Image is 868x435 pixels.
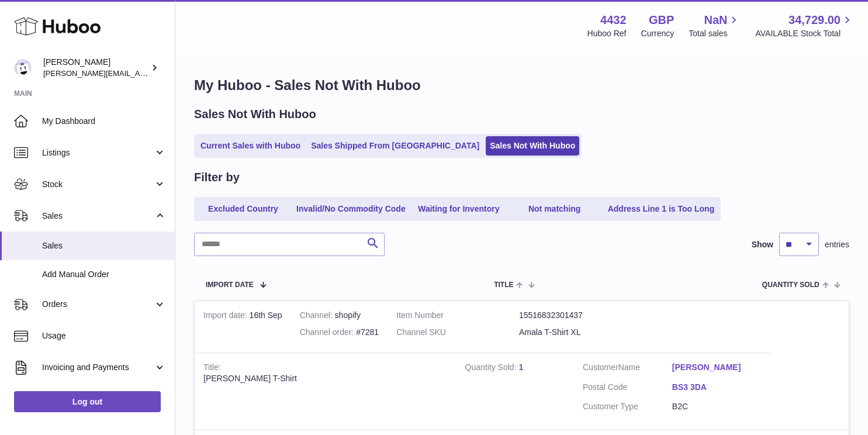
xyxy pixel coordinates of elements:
strong: 4432 [600,12,627,28]
span: Orders [42,299,154,310]
span: Sales [42,210,154,222]
a: Address Line 1 is Too Long [604,199,719,219]
dt: Name [583,362,672,376]
dd: Amala T-Shirt XL [519,327,642,338]
dt: Item Number [396,310,519,321]
a: Invalid/No Commodity Code [292,199,410,219]
span: Invoicing and Payments [42,362,154,373]
span: [PERSON_NAME][EMAIL_ADDRESS][DOMAIN_NAME] [43,68,234,78]
img: akhil@amalachai.com [14,59,32,77]
dd: 15516832301437 [519,310,642,321]
div: Huboo Ref [587,28,627,39]
strong: Title [203,362,221,375]
strong: Channel [300,310,335,323]
a: Sales Shipped From [GEOGRAPHIC_DATA] [307,136,483,156]
span: Total sales [689,28,741,39]
dt: Channel SKU [396,327,519,338]
div: shopify [300,310,379,321]
span: AVAILABLE Stock Total [755,28,854,39]
a: Sales Not With Huboo [486,136,579,156]
a: Current Sales with Huboo [196,136,305,156]
a: Excluded Country [196,199,290,219]
span: Import date [206,281,254,289]
span: Stock [42,179,154,190]
div: #7281 [300,327,379,338]
span: 34,729.00 [789,12,841,28]
label: Show [752,239,773,250]
dt: Postal Code [583,382,672,396]
span: Title [494,281,513,289]
div: Currency [641,28,675,39]
strong: Channel order [300,327,357,340]
a: 1 [518,362,523,372]
a: NaN Total sales [689,12,741,39]
span: Listings [42,147,154,158]
h2: Sales Not With Huboo [194,106,316,122]
dd: B2C [672,401,762,412]
span: Customer [583,362,618,372]
span: Quantity Sold [762,281,819,289]
span: NaN [704,12,727,28]
span: Add Manual Order [42,269,166,280]
span: entries [825,239,849,250]
strong: Quantity Sold [465,362,519,375]
strong: GBP [649,12,674,28]
span: Usage [42,330,166,341]
dt: Customer Type [583,401,672,412]
a: [PERSON_NAME] [672,362,762,373]
span: Sales [42,240,166,251]
td: 16th Sep [195,301,291,353]
div: [PERSON_NAME] [43,57,148,79]
h1: My Huboo - Sales Not With Huboo [194,76,849,95]
a: Waiting for Inventory [412,199,506,219]
a: Log out [14,391,161,412]
a: Not matching [508,199,601,219]
span: My Dashboard [42,116,166,127]
a: 34,729.00 AVAILABLE Stock Total [755,12,854,39]
div: [PERSON_NAME] T-Shirt [203,373,448,384]
h2: Filter by [194,170,240,185]
a: BS3 3DA [672,382,762,393]
strong: Import date [203,310,250,323]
